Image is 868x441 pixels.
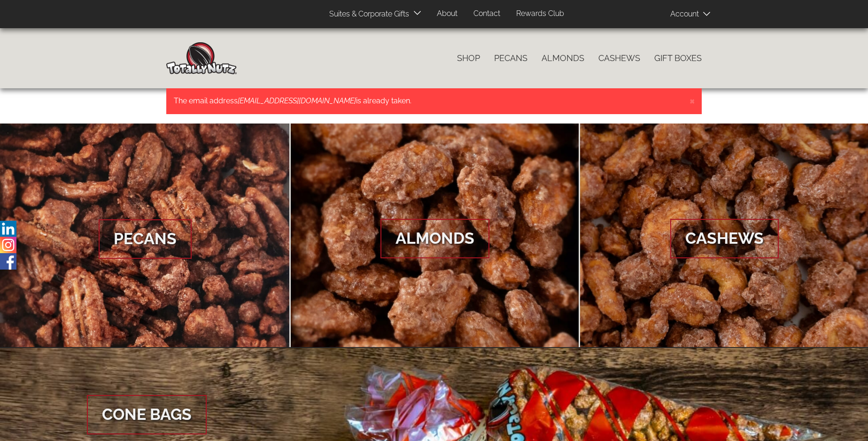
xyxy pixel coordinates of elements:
[291,124,579,348] a: Almonds
[450,48,487,68] a: Shop
[535,48,591,68] a: Almonds
[509,5,571,23] a: Rewards Club
[591,48,647,68] a: Cashews
[647,48,709,68] a: Gift Boxes
[690,93,695,107] span: ×
[466,5,507,23] a: Contact
[380,219,489,258] span: Almonds
[670,219,779,258] span: Cashews
[238,96,356,105] em: [EMAIL_ADDRESS][DOMAIN_NAME]
[166,88,702,114] div: Error message
[690,95,695,106] button: Close
[430,5,465,23] a: About
[174,96,685,107] p: The email address is already taken.
[166,42,237,74] img: Home
[99,219,192,259] span: Pecans
[487,48,535,68] a: Pecans
[87,395,207,434] span: Cone Bags
[322,5,412,23] a: Suites & Corporate Gifts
